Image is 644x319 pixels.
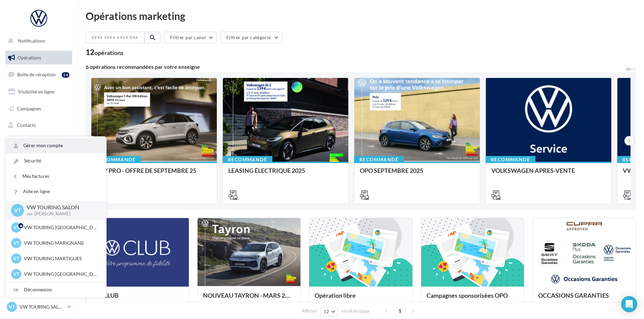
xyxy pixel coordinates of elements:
[223,156,272,163] div: Recommandé
[221,32,282,43] button: Filtrer par catégorie
[24,224,98,231] p: VW TOURING [GEOGRAPHIC_DATA]
[4,118,74,132] a: Contacts
[5,300,72,313] a: VT VW TOURING SALON
[86,49,123,56] div: 12
[18,55,41,60] span: Opérations
[4,51,74,65] a: Opérations
[94,50,123,56] div: opérations
[18,38,45,44] span: Notifications
[4,135,74,149] a: Médiathèque
[4,102,74,116] a: Campagnes
[394,305,405,316] span: 1
[97,167,211,181] div: VW PRO - OFFRE DE SEPTEMBRE 25
[91,156,141,163] div: Recommandé
[203,292,295,305] div: NOUVEAU TAYRON - MARS 2025
[6,153,106,168] a: Sécurité
[302,308,317,314] span: Afficher
[621,296,637,312] div: Open Intercom Messenger
[13,255,19,262] span: VT
[360,167,474,181] div: OPO SEPTEMBRE 2025
[86,64,625,70] div: 6 opérations recommandées par votre enseigne
[315,292,407,305] div: Opération libre
[62,72,69,78] div: 14
[13,240,19,246] span: VT
[342,308,370,314] span: résultats/page
[538,292,630,305] div: OCCASIONS GARANTIES
[17,72,56,77] span: Boîte de réception
[17,122,36,128] span: Contacts
[20,303,64,310] p: VW TOURING SALON
[9,303,15,310] span: VT
[13,271,19,277] span: VT
[321,307,338,316] button: 12
[17,105,41,111] span: Campagnes
[24,255,98,262] p: VW TOURING MARTIGUES
[27,211,95,217] p: vw-[PERSON_NAME]
[6,282,106,297] div: Déconnexion
[4,168,74,188] a: PLV et print personnalisable
[427,292,519,305] div: Campagnes sponsorisées OPO
[6,138,106,153] a: Gérer mon compte
[6,169,106,184] a: Mes factures
[324,309,329,314] span: 12
[4,191,74,211] a: Campagnes DataOnDemand
[86,11,636,21] div: Opérations marketing
[18,89,54,95] span: Visibilité en ligne
[354,156,404,163] div: Recommandé
[4,67,74,82] a: Boîte de réception14
[6,184,106,199] a: Aide en ligne
[491,167,606,181] div: VOLKSWAGEN APRES-VENTE
[4,152,74,166] a: Calendrier
[164,32,217,43] button: Filtrer par canal
[4,85,74,99] a: Visibilité en ligne
[228,167,343,181] div: LEASING ÉLECTRIQUE 2025
[14,206,21,214] span: VT
[486,156,535,163] div: Recommandé
[4,34,71,48] button: Notifications
[91,292,183,305] div: VW CLUB
[27,204,95,211] p: VW TOURING SALON
[24,271,98,277] p: VW TOURING [GEOGRAPHIC_DATA] VALENTINE
[13,224,19,231] span: VT
[24,240,98,246] p: VW TOURING MARIGNANE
